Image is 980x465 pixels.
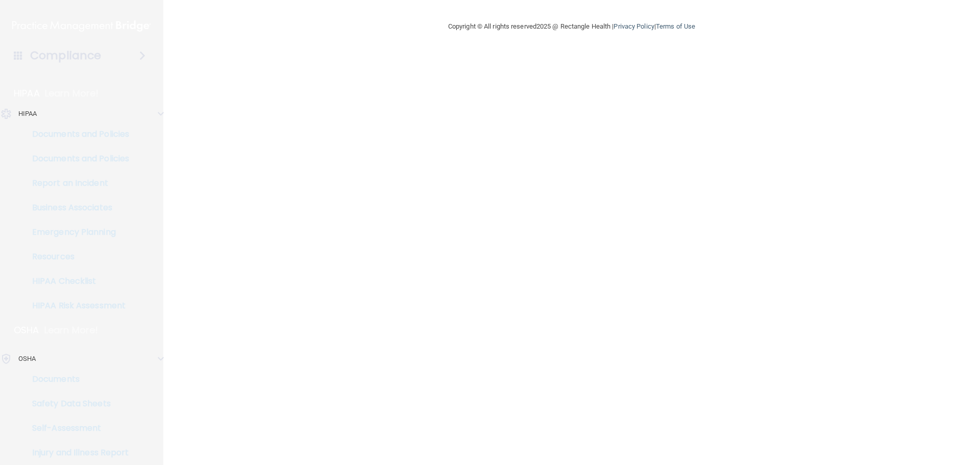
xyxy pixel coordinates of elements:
p: Injury and Illness Report [7,448,146,458]
p: Report an Incident [7,178,146,188]
p: Documents [7,374,146,384]
p: HIPAA [14,87,40,100]
p: Self-Assessment [7,423,146,433]
p: Safety Data Sheets [7,399,146,409]
h4: Compliance [30,48,101,63]
p: Resources [7,252,146,262]
a: Terms of Use [656,22,695,30]
p: Learn More! [44,324,99,336]
p: HIPAA Checklist [7,276,146,286]
p: Documents and Policies [7,154,146,164]
p: Business Associates [7,203,146,213]
img: PMB logo [12,16,151,36]
a: Privacy Policy [614,22,654,30]
p: Learn More! [45,87,99,100]
p: Documents and Policies [7,129,146,139]
p: HIPAA Risk Assessment [7,301,146,311]
p: OSHA [18,353,36,365]
p: HIPAA [18,108,37,120]
div: Copyright © All rights reserved 2025 @ Rectangle Health | | [385,10,758,43]
p: OSHA [14,324,39,336]
p: Emergency Planning [7,227,146,237]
